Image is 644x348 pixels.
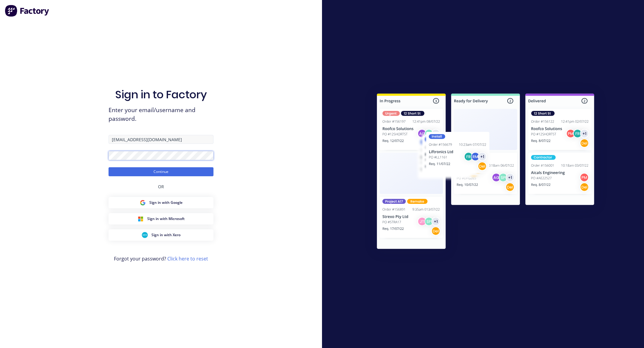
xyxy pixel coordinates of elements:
button: Xero Sign inSign in with Xero [109,229,213,241]
span: Sign in with Xero [151,232,180,238]
span: Enter your email/username and password. [109,106,213,123]
h1: Sign in to Factory [115,88,207,101]
span: Sign in with Google [149,200,183,205]
div: OR [158,176,164,197]
span: Sign in with Microsoft [147,216,185,222]
button: Google Sign inSign in with Google [109,197,213,208]
img: Factory [5,5,50,17]
img: Xero Sign in [142,232,148,238]
img: Google Sign in [140,200,146,206]
input: Email/Username [109,135,213,144]
button: Continue [109,167,213,176]
img: Sign in [364,82,607,263]
a: Click here to reset [167,255,208,262]
img: Microsoft Sign in [138,216,144,222]
button: Microsoft Sign inSign in with Microsoft [109,213,213,225]
span: Forgot your password? [114,255,208,262]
